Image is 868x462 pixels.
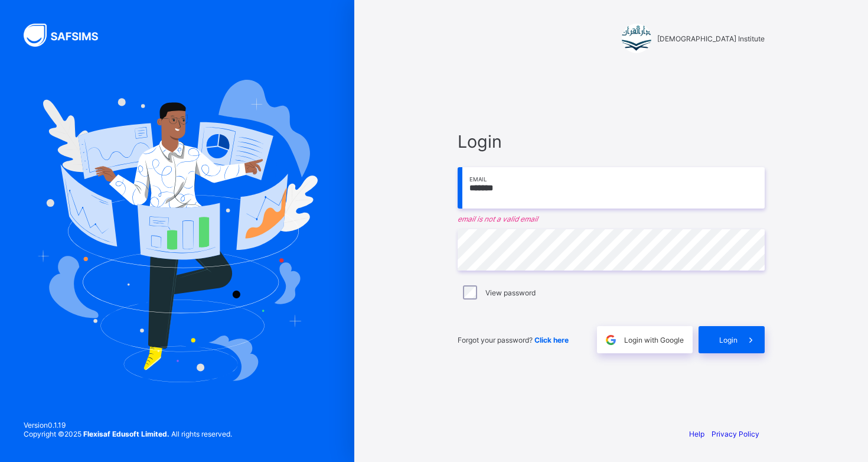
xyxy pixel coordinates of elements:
span: Forgot your password? [458,336,569,344]
span: Version 0.1.19 [24,421,232,430]
img: google.396cfc9801f0270233282035f929180a.svg [604,333,618,347]
a: Privacy Policy [712,430,759,438]
em: email is not a valid email [458,214,765,223]
label: View password [485,288,536,297]
span: Copyright © 2025 All rights reserved. [24,430,232,438]
span: Login with Google [624,336,684,344]
img: Hero Image [37,80,318,382]
a: Help [689,430,704,438]
span: Login [719,336,738,344]
strong: Flexisaf Edusoft Limited. [83,430,169,438]
span: [DEMOGRAPHIC_DATA] Institute [657,34,765,43]
span: Login [458,131,765,152]
a: Click here [534,336,569,344]
img: SAFSIMS Logo [24,24,112,47]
